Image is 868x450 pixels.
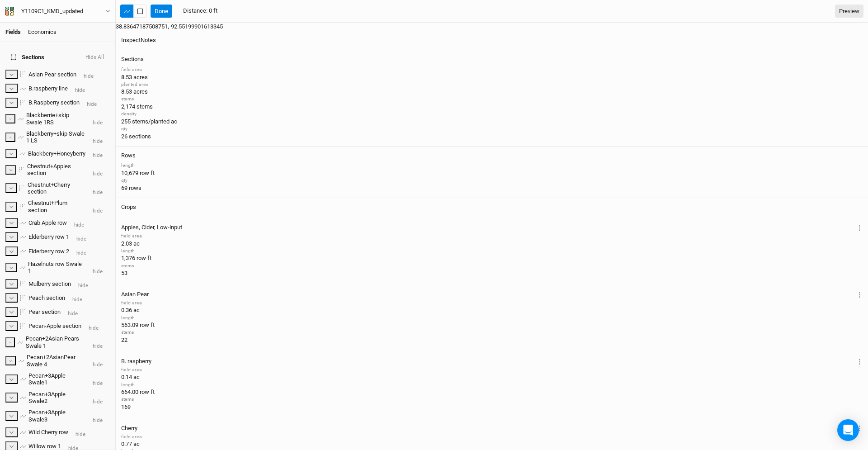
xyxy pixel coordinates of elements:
div: Pecan+2AsianPear Swale 4 [27,354,85,368]
span: Sections [11,53,44,62]
span: hide [74,222,84,228]
div: 0.14 [121,367,863,382]
span: hide [75,87,85,93]
div: Willow row 1 [28,443,61,450]
span: ac [133,240,140,247]
button: Done [151,5,172,18]
div: stems [121,263,863,270]
h4: Crops [121,204,136,211]
span: Pecan+3Apple Swale3 [28,409,66,423]
span: Blackberry+skip Swale 1 LS [26,130,85,144]
span: hide [93,208,103,214]
span: Crab Apple row [28,219,67,226]
div: Wild Cherry row [28,429,68,436]
span: Chestnut+Plum section [28,199,67,213]
span: hide [93,417,103,423]
div: 0.36 [121,300,863,315]
span: Pecan+2Asian Pears Swale 1 [26,335,79,349]
span: rows [129,185,142,191]
div: B.Raspberry section [28,99,80,106]
div: 53 [121,263,863,278]
div: 22 [121,329,863,344]
span: hide [84,73,94,79]
div: Mulberry section [28,280,71,288]
span: Mulberry section [28,280,71,287]
span: ac [133,307,140,313]
div: Peach section [28,294,65,302]
button: Shortcut: 1 [120,5,134,18]
div: Cherry [121,424,137,432]
span: Pecan+3Apple Swale2 [28,391,66,405]
div: field area [121,367,863,374]
a: Preview [835,5,863,18]
div: 10,679 [121,162,863,177]
span: row ft [140,170,155,176]
div: Y1109C1_KMD_updated [21,7,83,16]
span: stems [137,103,153,110]
span: hide [93,268,103,275]
div: Chestnut+Apples section [27,163,85,177]
div: Notes [141,36,156,44]
div: field area [121,434,863,441]
span: Pecan+3Apple Swale1 [28,372,66,386]
span: hide [87,101,97,107]
a: Fields [5,28,21,35]
h4: Rows [121,152,863,159]
span: hide [76,236,86,242]
div: 2,174 [121,96,863,111]
div: 563.09 [121,315,863,330]
div: Blackbery+Honeyberry [28,150,85,157]
span: hide [76,250,86,256]
div: length [121,382,863,388]
div: Asian Pear section [28,71,76,78]
div: length [121,248,863,255]
span: Wild Cherry row [28,429,68,436]
div: qty [121,177,863,184]
h4: Sections [121,56,863,63]
span: hide [89,325,99,331]
span: B.Raspberry section [28,99,80,106]
div: density [121,111,863,118]
div: planted area [121,81,863,88]
div: length [121,315,863,322]
span: hide [93,138,103,144]
span: Chestnut+Cherry section [28,181,70,195]
button: Crop Usage [857,356,863,366]
div: Pecan+3Apple Swale2 [28,391,85,405]
div: stems [121,96,863,103]
span: Elderberry row 2 [28,248,69,255]
span: Willow row 1 [28,443,61,450]
span: Pecan-Apple section [28,322,81,329]
button: Hide All [85,53,104,62]
div: field area [121,233,863,240]
span: hide [93,189,103,195]
div: 169 [121,396,863,411]
div: stems [121,329,863,336]
div: B. raspberry [121,357,151,365]
div: Apples, Cider, Low-input [121,223,182,232]
div: 255 [121,111,863,126]
span: hide [93,152,103,158]
div: Inspect [121,36,141,44]
span: row ft [140,322,155,328]
div: field area [121,66,863,73]
div: B.raspberry line [28,85,68,92]
span: acres [133,88,148,95]
span: Chestnut+Apples section [27,163,71,177]
div: 0.77 [121,434,863,449]
div: Hazelnuts row Swale 1 [28,261,85,275]
span: acres [133,74,148,81]
div: Elderberry row 1 [28,233,69,241]
span: hide [93,119,103,126]
button: Shortcut: 2 [133,5,147,18]
div: Economics [28,28,57,36]
span: row ft [137,255,151,261]
div: Open Intercom Messenger [837,419,859,441]
span: B.raspberry line [28,85,68,92]
div: 2.03 [121,233,863,248]
button: Crop Usage [857,223,863,233]
button: Crop Usage [857,289,863,299]
span: stems/planted ac [132,118,177,125]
